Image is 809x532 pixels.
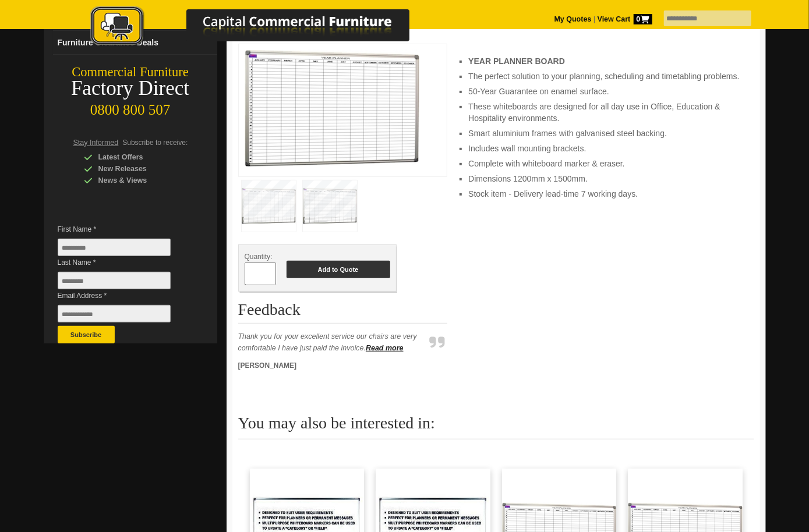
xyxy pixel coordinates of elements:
[595,15,652,23] a: View Cart0
[58,305,171,322] input: Email Address *
[287,261,390,278] button: Add to Quote
[58,326,115,343] button: Subscribe
[44,96,217,118] div: 0800 800 507
[238,360,425,371] p: [PERSON_NAME]
[238,301,448,324] h2: Feedback
[598,15,652,23] strong: View Cart
[554,15,592,23] a: My Quotes
[468,188,742,200] li: Stock item - Delivery lead-time 7 working days.
[58,290,188,302] span: Email Address *
[238,414,754,439] h2: You may also be interested in:
[58,224,188,235] span: First Name *
[58,272,171,289] input: Last Name *
[238,331,425,354] p: Thank you for your excellent service our chairs are very comfortable I have just paid the invoice.
[468,101,742,124] li: These whiteboards are designed for all day use in Office, Education & Hospitality environments.
[73,139,119,147] span: Stay Informed
[468,127,742,139] li: Smart aluminium frames with galvanised steel backing.
[468,70,742,82] li: The perfect solution to your planning, scheduling and timetabling problems.
[245,50,419,167] img: Year Planner 1200x1500
[84,151,195,163] div: Latest Offers
[366,344,404,352] a: Read more
[245,253,273,261] span: Quantity:
[44,80,217,97] div: Factory Direct
[53,31,217,55] a: Furniture Clearance Deals
[122,139,188,147] span: Subscribe to receive:
[58,239,171,256] input: First Name *
[468,173,742,185] li: Dimensions 1200mm x 1500mm.
[58,6,466,52] a: Capital Commercial Furniture Logo
[468,86,742,97] li: 50-Year Guarantee on enamel surface.
[84,163,195,175] div: New Releases
[44,64,217,80] div: Commercial Furniture
[468,143,742,154] li: Includes wall mounting brackets.
[58,257,188,268] span: Last Name *
[58,6,466,48] img: Capital Commercial Furniture Logo
[468,158,742,169] li: Complete with whiteboard marker & eraser.
[84,175,195,186] div: News & Views
[634,14,652,24] span: 0
[468,56,565,66] strong: YEAR PLANNER BOARD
